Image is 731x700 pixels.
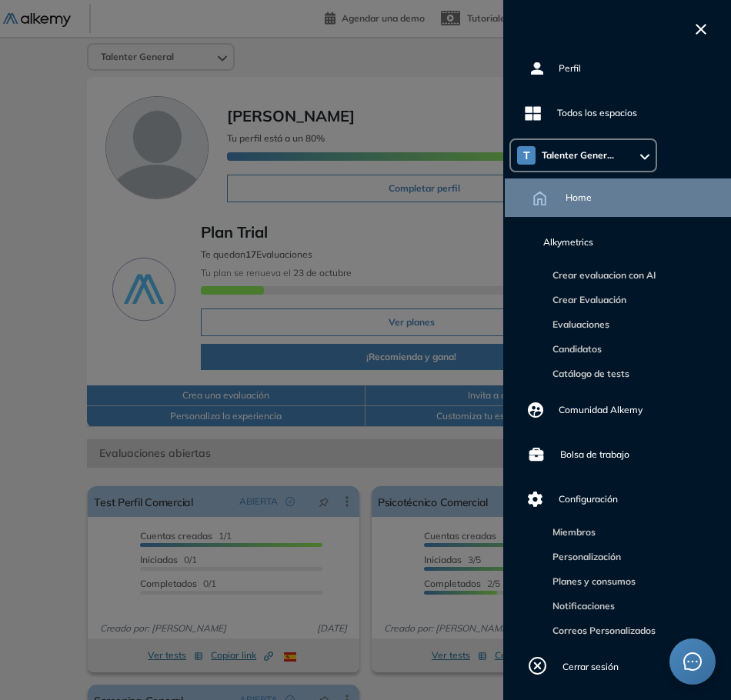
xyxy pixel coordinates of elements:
span: Bolsa de trabajo [560,448,629,462]
span: message [683,652,702,671]
a: Notificaciones [546,600,615,612]
a: Evaluaciones [546,318,609,330]
span: Configuración [559,492,618,506]
a: Personalización [546,551,621,562]
span: Talenter Gener... [542,149,614,162]
a: Miembros [546,526,596,538]
span: Comunidad Alkemy [559,403,643,417]
a: Candidatos [546,343,602,355]
span: Alkymetrics [543,235,593,249]
a: Catálogo de tests [546,368,629,379]
span: T [523,149,530,162]
a: Perfil [503,49,731,88]
span: Home [566,191,592,205]
a: Planes y consumos [546,575,636,587]
button: Cerrar sesión [503,648,625,686]
span: Perfil [559,62,581,75]
a: Crear evaluacion con AI [546,269,656,281]
a: Crear Evaluación [546,294,626,305]
span: Todos los espacios [557,106,637,120]
span: Cerrar sesión [562,660,619,674]
a: Correos Personalizados [546,625,656,636]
